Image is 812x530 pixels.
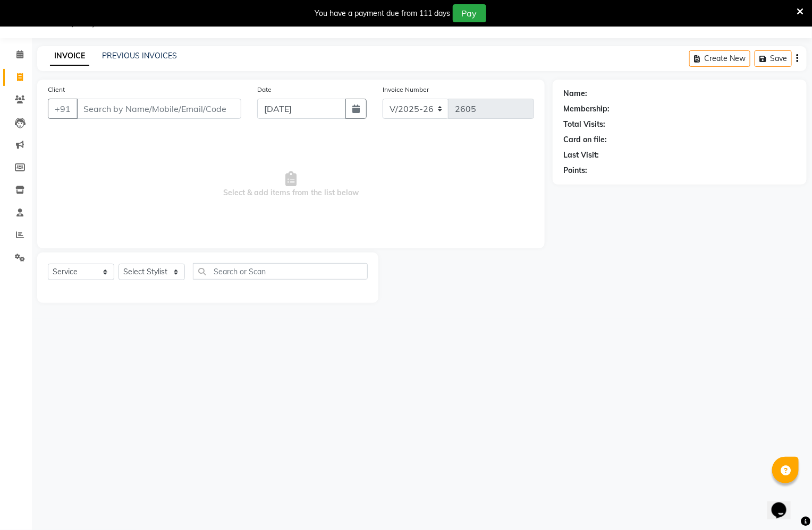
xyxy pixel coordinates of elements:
[102,51,177,60] a: PREVIOUS INVOICES
[755,50,792,67] button: Save
[48,132,534,238] span: Select & add items from the list below
[563,150,599,161] div: Last Visit:
[50,47,89,66] a: INVOICE
[563,165,587,176] div: Points:
[77,99,241,119] input: Search by Name/Mobile/Email/Code
[48,85,65,94] label: Client
[767,488,801,519] iframe: chat widget
[453,4,486,22] button: Pay
[48,99,78,119] button: +91
[257,85,272,94] label: Date
[315,8,451,19] div: You have a payment due from 111 days
[563,103,610,115] div: Membership:
[563,88,587,99] div: Name:
[563,119,605,130] div: Total Visits:
[383,85,429,94] label: Invoice Number
[563,134,607,145] div: Card on file:
[689,50,750,67] button: Create New
[193,263,368,280] input: Search or Scan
